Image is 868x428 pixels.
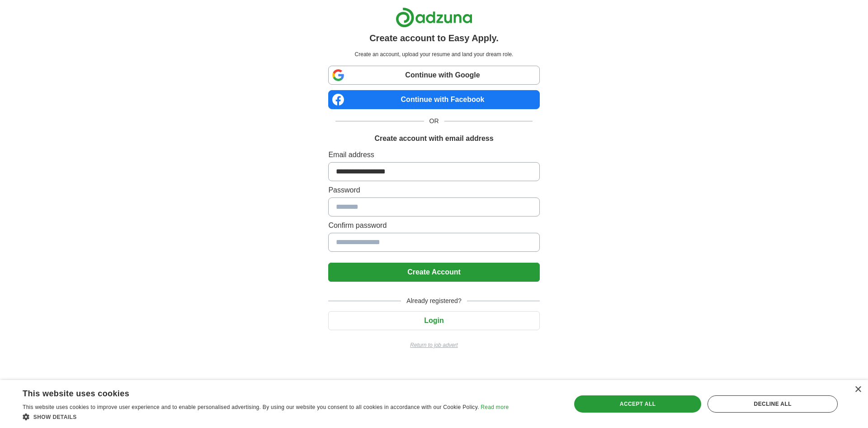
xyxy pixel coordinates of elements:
[23,412,509,421] div: Show details
[328,311,539,330] button: Login
[328,90,539,109] a: Continue with Facebook
[328,66,539,85] a: Continue with Google
[481,404,509,410] a: Read more, opens a new window
[23,385,486,399] div: This website uses cookies
[854,386,861,393] div: Close
[23,404,479,410] span: This website uses cookies to improve user experience and to enable personalised advertising. By u...
[708,395,838,413] div: Decline all
[328,341,539,349] a: Return to job advert
[328,263,539,282] button: Create Account
[33,414,77,420] span: Show details
[374,133,493,144] h1: Create account with email address
[369,31,499,45] h1: Create account to Easy Apply.
[574,395,702,413] div: Accept all
[330,50,538,58] p: Create an account, upload your resume and land your dream role.
[424,116,444,126] span: OR
[401,296,467,306] span: Already registered?
[328,220,539,231] label: Confirm password
[396,7,472,28] img: Adzuna logo
[328,185,539,196] label: Password
[328,317,539,324] a: Login
[328,149,539,160] label: Email address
